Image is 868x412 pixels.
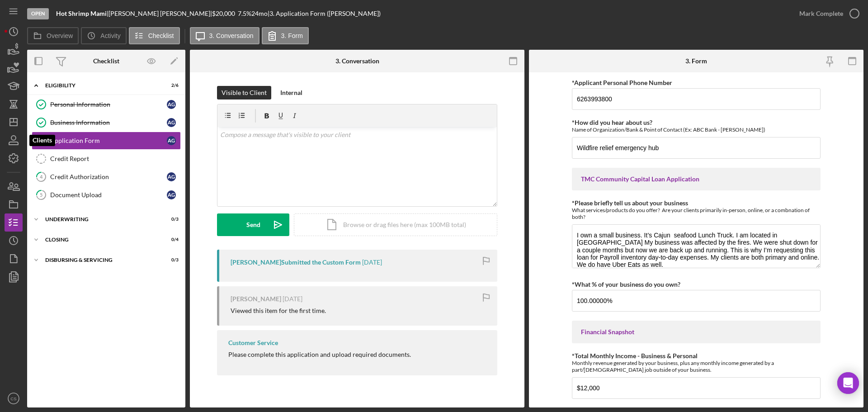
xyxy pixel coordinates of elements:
[837,372,859,394] div: Open Intercom Messenger
[93,57,119,65] div: Checklist
[572,118,652,126] label: *How did you hear about us?
[56,9,107,17] b: Hot Shrimp Mami
[685,57,707,65] div: 3. Form
[362,259,382,266] time: 2025-08-29 20:52
[281,32,303,39] label: 3. Form
[268,10,381,17] div: | 3. Application Form ([PERSON_NAME])
[108,10,212,17] div: [PERSON_NAME] [PERSON_NAME] |
[45,257,156,263] div: Disbursing & Servicing
[572,280,680,288] label: *What % of your business do you own?
[45,237,156,242] div: Closing
[162,237,179,242] div: 0 / 4
[40,192,42,198] tspan: 5
[27,27,79,44] button: Overview
[56,10,108,17] div: |
[100,32,120,39] label: Activity
[217,213,289,236] button: Send
[799,5,843,23] div: Mark Complete
[231,259,361,266] div: [PERSON_NAME] Submitted the Custom Form
[581,328,811,336] div: Financial Snapshot
[262,27,309,44] button: 3. Form
[45,83,156,88] div: Eligibility
[40,174,43,180] tspan: 4
[81,27,126,44] button: Activity
[148,32,174,39] label: Checklist
[129,27,180,44] button: Checklist
[45,217,156,222] div: Underwriting
[162,217,179,222] div: 0 / 3
[40,137,42,143] tspan: 3
[572,199,688,207] label: *Please briefly tell us about your business
[572,224,821,268] textarea: I own a small business. It’s Cajun seafood Lunch Truck. I am located in [GEOGRAPHIC_DATA] My busi...
[167,100,176,109] div: A G
[50,119,167,126] div: Business Information
[335,57,379,65] div: 3. Conversation
[190,27,259,44] button: 3. Conversation
[251,10,268,17] div: 24 mo
[162,83,179,88] div: 2 / 6
[572,126,821,133] div: Name of Organization/Bank & Point of Contact (Ex: ABC Bank - [PERSON_NAME])
[167,136,176,145] div: A G
[231,307,326,314] div: Viewed this item for the first time.
[209,32,254,39] label: 3. Conversation
[246,213,260,236] div: Send
[228,351,411,358] div: Please complete this application and upload required documents.
[280,86,302,99] div: Internal
[231,295,281,303] div: [PERSON_NAME]
[50,191,167,199] div: Document Upload
[162,257,179,263] div: 0 / 3
[276,86,307,99] button: Internal
[790,5,863,23] button: Mark Complete
[222,86,267,99] div: Visible to Client
[581,175,811,183] div: TMC Community Capital Loan Application
[47,32,73,39] label: Overview
[572,360,821,373] div: Monthly revenue generated by your business, plus any monthly income generated by a part/[DEMOGRAP...
[283,295,302,303] time: 2025-08-29 20:49
[32,95,181,114] a: Personal InformationAG
[50,173,167,180] div: Credit Authorization
[32,168,181,186] a: 4Credit AuthorizationAG
[212,9,235,17] span: $20,000
[5,389,23,407] button: CS
[50,137,167,144] div: Application Form
[32,150,181,168] a: Credit Report
[32,114,181,132] a: Business InformationAG
[167,172,176,181] div: A G
[572,79,672,86] label: *Applicant Personal Phone Number
[50,155,180,162] div: Credit Report
[228,339,278,346] div: Customer Service
[50,101,167,108] div: Personal Information
[27,8,49,19] div: Open
[10,396,16,401] text: CS
[217,86,271,99] button: Visible to Client
[32,186,181,204] a: 5Document UploadAG
[238,10,251,17] div: 7.5 %
[167,118,176,127] div: A G
[572,207,821,220] div: What services/products do you offer? Are your clients primarily in-person, online, or a combnatio...
[32,132,181,150] a: 3Application FormAG
[572,352,698,360] label: *Total Monthly Income - Business & Personal
[167,190,176,199] div: A G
